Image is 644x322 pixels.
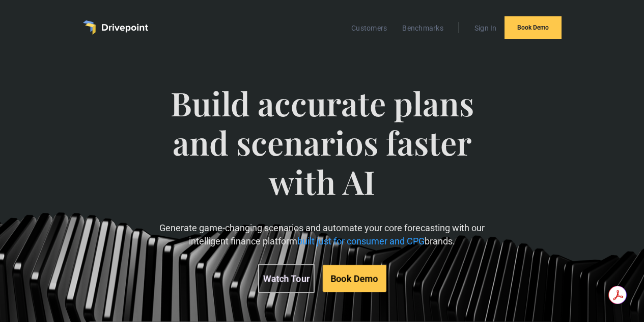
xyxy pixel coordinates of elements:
a: Benchmarks [397,21,449,35]
a: Book Demo [505,16,562,39]
a: Sign In [469,21,502,35]
span: built just for consumer and CPG [297,236,425,246]
a: Book Demo [323,265,386,292]
span: Build accurate plans and scenarios faster with AI [141,84,503,221]
a: Customers [346,21,392,35]
a: Watch Tour [258,264,315,293]
a: home [83,20,148,35]
p: Generate game-changing scenarios and automate your core forecasting with our intelligent finance ... [141,221,503,247]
